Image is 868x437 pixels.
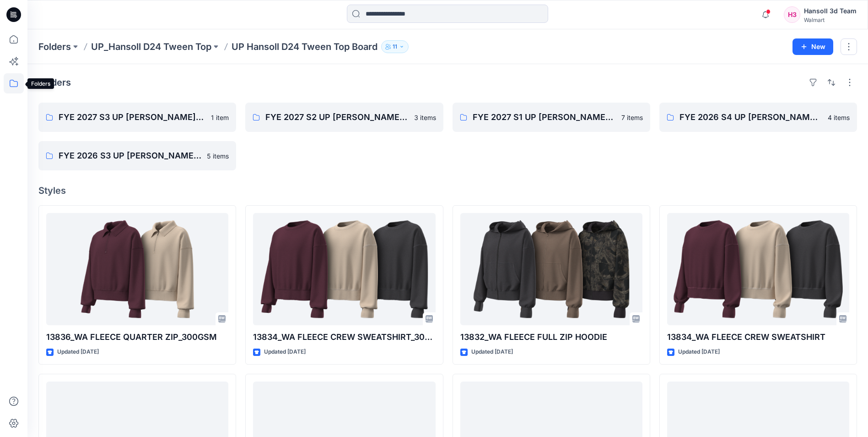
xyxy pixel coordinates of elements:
a: 13834_WA FLEECE CREW SWEATSHIRT [667,213,849,325]
p: FYE 2027 S1 UP [PERSON_NAME] TOP [473,111,616,124]
p: 1 item [211,113,229,122]
a: FYE 2027 S1 UP [PERSON_NAME] TOP7 items [453,103,650,132]
a: FYE 2026 S4 UP [PERSON_NAME] TOP4 items [659,103,857,132]
p: 13834_WA FLEECE CREW SWEATSHIRT_300GSM [253,331,435,344]
p: 13832_WA FLEECE FULL ZIP HOODIE [460,331,642,344]
div: Walmart [804,16,857,23]
p: 11 [393,42,397,52]
p: Updated [DATE] [678,347,720,357]
a: FYE 2027 S3 UP [PERSON_NAME] TOP1 item [38,103,236,132]
p: FYE 2026 S3 UP [PERSON_NAME] TOP [59,149,201,162]
a: FYE 2027 S2 UP [PERSON_NAME] TOP3 items [245,103,443,132]
a: 13834_WA FLEECE CREW SWEATSHIRT_300GSM [253,213,435,325]
a: UP_Hansoll D24 Tween Top [91,40,211,53]
button: New [793,38,833,55]
div: H3 [784,6,800,23]
div: Hansoll 3d Team [804,5,857,16]
p: Updated [DATE] [57,347,99,357]
p: UP Hansoll D24 Tween Top Board [232,40,377,53]
p: FYE 2026 S4 UP [PERSON_NAME] TOP [679,111,822,124]
p: Updated [DATE] [471,347,513,357]
p: 13836_WA FLEECE QUARTER ZIP_300GSM [46,331,228,344]
a: FYE 2026 S3 UP [PERSON_NAME] TOP5 items [38,141,236,170]
h4: Folders [38,77,71,88]
a: 13832_WA FLEECE FULL ZIP HOODIE [460,213,642,325]
button: 11 [381,40,409,53]
a: Folders [38,40,71,53]
p: Updated [DATE] [264,347,306,357]
a: 13836_WA FLEECE QUARTER ZIP_300GSM [46,213,228,325]
p: 4 items [828,113,850,122]
p: 13834_WA FLEECE CREW SWEATSHIRT [667,331,849,344]
p: 5 items [207,151,229,161]
p: FYE 2027 S2 UP [PERSON_NAME] TOP [265,111,408,124]
p: FYE 2027 S3 UP [PERSON_NAME] TOP [59,111,205,124]
h4: Styles [38,185,857,196]
p: 3 items [414,113,436,122]
p: 7 items [621,113,643,122]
